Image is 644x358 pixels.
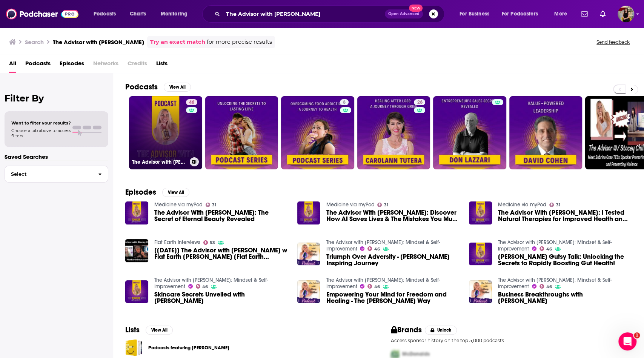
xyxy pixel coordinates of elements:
[209,5,452,23] div: Search podcasts, credits, & more...
[326,209,460,222] a: The Advisor With Stacey Chillemi: Discover How AI Saves Lives & The Mistakes You Must Avoid!
[125,280,148,303] img: Skincare Secrets Unveiled with Stacey Chillemi
[5,172,92,177] span: Select
[326,291,460,304] span: Empowering Your Mind for Freedom and Healing - The [PERSON_NAME] Way
[546,285,552,289] span: 46
[460,9,489,19] span: For Business
[5,153,108,160] p: Saved Searches
[377,203,388,207] a: 31
[498,209,632,222] span: The Advisor With [PERSON_NAME]: I Tested Natural Therapies for Improved Health and Here's What Ha...
[207,38,272,46] span: for more precise results
[125,239,148,262] img: [Oct 25, 2024] The Advisor with Stacey Chillemi w Flat Earth Dave [Flat Earth Dave Interviews 2]
[634,332,640,338] span: 1
[297,280,320,303] img: Empowering Your Mind for Freedom and Healing - The Stacey Chillemi Way
[297,201,320,224] img: The Advisor With Stacey Chillemi: Discover How AI Saves Lives & The Mistakes You Must Avoid!
[388,12,420,16] span: Open Advanced
[618,332,636,350] iframe: Intercom live chat
[556,203,560,207] span: 31
[385,9,423,18] button: Open AdvancedNew
[156,57,168,73] a: Lists
[618,6,634,22] button: Show profile menu
[502,9,538,19] span: For Podcasters
[150,38,205,46] a: Try an exact match
[125,187,189,197] a: EpisodesView All
[498,291,632,304] span: Business Breakthroughs with [PERSON_NAME]
[498,291,632,304] a: Business Breakthroughs with Stacey Chillemi
[539,284,552,289] a: 46
[549,203,560,207] a: 31
[154,209,288,222] span: The Advisor With [PERSON_NAME]: The Secret of Eternal Beauty Revealed
[148,344,229,352] a: Podcasts featuring [PERSON_NAME]
[202,285,208,289] span: 46
[125,82,191,92] a: PodcastsView All
[161,9,188,19] span: Monitoring
[498,277,612,290] a: The Advisor with Stacey Chillemi: Mindset & Self-Improvement
[326,254,460,266] a: Triumph Over Adversity - Stacey Chillemi's Inspiring Journey
[402,351,430,357] span: McDonalds
[154,247,288,260] span: [[DATE]] The Advisor with [PERSON_NAME] w Flat Earth [PERSON_NAME] [Flat Earth [PERSON_NAME] Inte...
[6,7,78,21] a: Podchaser - Follow, Share and Rate Podcasts
[203,240,215,245] a: 53
[384,203,388,207] span: 31
[326,201,374,208] a: Medicine via myPod
[357,96,430,169] a: 26
[186,99,197,105] a: 46
[125,82,158,92] h2: Podcasts
[196,284,208,289] a: 46
[497,8,549,20] button: open menu
[94,9,116,19] span: Podcasts
[25,57,51,73] a: Podcasts
[189,99,194,106] span: 46
[391,325,422,335] h2: Brands
[125,325,173,335] a: ListsView All
[618,6,634,22] img: User Profile
[340,99,349,105] a: 8
[326,254,460,266] span: Triumph Over Adversity - [PERSON_NAME] Inspiring Journey
[132,159,187,165] h3: The Advisor with [PERSON_NAME]: Mindset & Self-Improvement
[60,57,84,73] span: Episodes
[409,5,423,12] span: New
[129,96,202,169] a: 46The Advisor with [PERSON_NAME]: Mindset & Self-Improvement
[367,246,380,251] a: 46
[297,243,320,266] img: Triumph Over Adversity - Stacey Chillemi's Inspiring Journey
[498,254,632,266] span: [PERSON_NAME] Gutsy Talk: Unlocking the Secrets to Rapidly Boosting Gut Health!
[125,187,156,197] h2: Episodes
[25,38,44,46] h3: Search
[154,277,268,290] a: The Advisor with Stacey Chillemi: Mindset & Self-Improvement
[125,339,142,356] a: Podcasts featuring Stacey Ashley
[498,209,632,222] a: The Advisor With Stacey Chillemi: I Tested Natural Therapies for Improved Health and Here's What ...
[5,166,108,183] button: Select
[618,6,634,22] span: Logged in as cassey
[155,8,197,20] button: open menu
[212,203,216,207] span: 31
[454,8,499,20] button: open menu
[554,9,567,19] span: More
[162,188,189,197] button: View All
[53,38,144,46] h3: The Advisor with [PERSON_NAME]
[154,239,200,246] a: Flat Earth Interviews
[498,239,612,252] a: The Advisor with Stacey Chillemi: Mindset & Self-Improvement
[578,8,591,20] a: Show notifications dropdown
[5,93,108,104] h2: Filter By
[469,243,492,266] a: Stacey Chillemi's Gutsy Talk: Unlocking the Secrets to Rapidly Boosting Gut Health!
[391,338,632,343] p: Access sponsor history on the top 5,000 podcasts.
[210,241,215,244] span: 53
[425,326,457,335] button: Unlock
[154,291,288,304] span: Skincare Secrets Unveiled with [PERSON_NAME]
[498,201,546,208] a: Medicine via myPod
[125,201,148,224] img: The Advisor With Stacey Chillemi: The Secret of Eternal Beauty Revealed
[374,247,380,251] span: 46
[498,254,632,266] a: Stacey Chillemi's Gutsy Talk: Unlocking the Secrets to Rapidly Boosting Gut Health!
[326,239,440,252] a: The Advisor with Stacey Chillemi: Mindset & Self-Improvement
[469,201,492,224] img: The Advisor With Stacey Chillemi: I Tested Natural Therapies for Improved Health and Here's What ...
[414,99,425,105] a: 26
[206,203,217,207] a: 31
[469,280,492,303] img: Business Breakthroughs with Stacey Chillemi
[11,128,71,138] span: Choose a tab above to access filters.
